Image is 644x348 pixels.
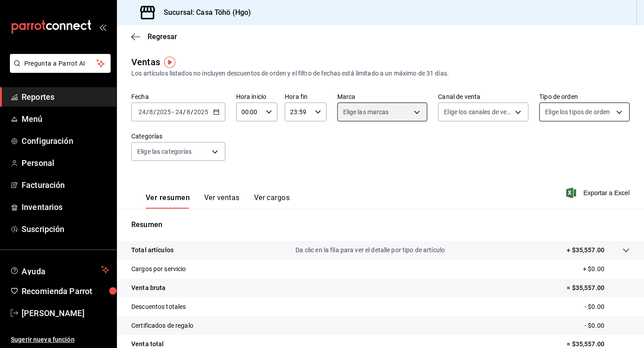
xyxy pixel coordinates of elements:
button: Exportar a Excel [568,187,630,198]
label: Fecha [131,94,225,100]
label: Canal de venta [438,94,528,100]
p: - $0.00 [585,321,630,330]
span: Pregunta a Parrot AI [24,59,97,68]
span: Regresar [148,32,177,41]
p: Da clic en la fila para ver el detalle por tipo de artículo [295,245,445,255]
span: / [191,108,193,116]
span: Recomienda Parrot [22,285,109,297]
p: Total artículos [131,245,174,255]
label: Tipo de orden [539,94,630,100]
p: + $0.00 [583,264,630,274]
div: Los artículos listados no incluyen descuentos de orden y el filtro de fechas está limitado a un m... [131,69,630,78]
span: Personal [22,157,109,169]
span: Elige los tipos de orden [545,107,610,116]
label: Marca [337,94,428,100]
p: = $35,557.00 [567,283,630,293]
span: [PERSON_NAME] [22,307,109,319]
span: Menú [22,113,109,125]
label: Hora fin [285,94,326,100]
button: open_drawer_menu [99,23,106,31]
button: Ver ventas [204,193,240,209]
p: Cargos por servicio [131,264,186,274]
label: Hora inicio [236,94,277,100]
span: Suscripción [22,223,109,235]
h3: Sucursal: Casa Töhö (Hgo) [157,7,251,18]
p: Descuentos totales [131,302,186,312]
label: Categorías [131,133,225,139]
p: Venta bruta [131,283,165,293]
span: Facturación [22,179,109,191]
button: Pregunta a Parrot AI [10,54,111,73]
img: Tooltip marker [164,57,175,68]
span: Elige las marcas [343,107,389,116]
p: - $0.00 [585,302,630,312]
span: / [183,108,186,116]
a: Pregunta a Parrot AI [6,65,111,75]
span: Sugerir nueva función [11,335,109,344]
span: Elige los canales de venta [444,107,512,116]
span: Reportes [22,91,109,103]
div: navigation tabs [146,193,290,209]
button: Ver cargos [254,193,290,209]
div: Ventas [131,55,160,69]
input: ---- [156,108,171,116]
button: Ver resumen [146,193,190,209]
p: Resumen [131,219,630,230]
p: + $35,557.00 [567,245,604,255]
span: Elige las categorías [137,147,192,156]
input: -- [149,108,153,116]
p: Certificados de regalo [131,321,193,330]
span: Ayuda [22,264,98,275]
input: ---- [193,108,209,116]
input: -- [186,108,191,116]
span: - [172,108,174,116]
span: Configuración [22,135,109,147]
span: / [146,108,149,116]
button: Regresar [131,32,177,41]
input: -- [175,108,183,116]
input: -- [138,108,146,116]
span: / [153,108,156,116]
span: Inventarios [22,201,109,213]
